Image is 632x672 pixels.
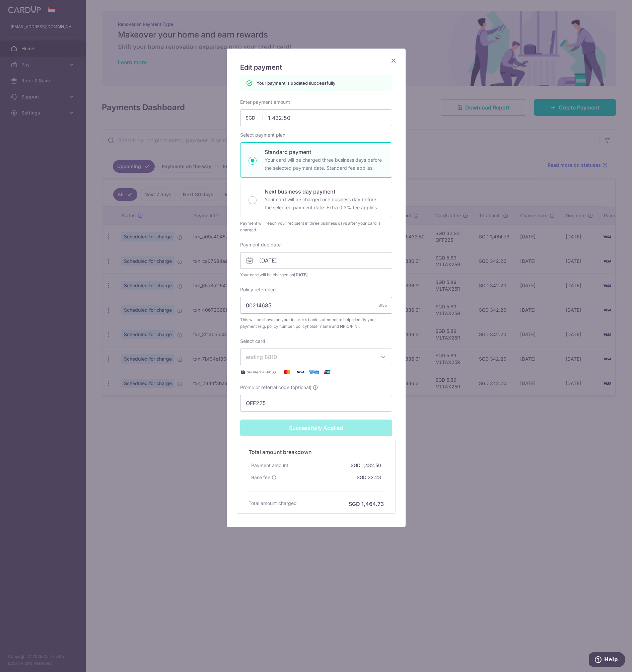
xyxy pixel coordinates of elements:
[265,156,384,172] p: Your card will be charged three business days before the selected payment date. Standard fee appl...
[294,368,307,376] img: Visa
[249,459,291,471] div: Payment amount
[265,148,384,156] p: Standard payment
[240,220,392,233] div: Payment will reach your recipient in three business days after your card is charged.
[354,471,384,483] div: SGD 32.23
[240,109,392,126] input: 0.00
[307,368,321,376] img: American Express
[249,448,384,456] h5: Total amount breakdown
[280,368,294,376] img: Mastercard
[589,652,625,669] iframe: Opens a widget where you can find more information
[246,354,277,360] span: ending 8810
[240,349,392,365] button: ending 8810
[245,115,263,121] span: SGD
[294,272,308,277] span: [DATE]
[240,132,285,138] label: Select payment plan
[240,384,311,391] span: Promo or referral code (optional)
[240,62,392,73] h5: Edit payment
[240,252,392,269] input: DD / MM / YYYY
[265,188,384,196] p: Next business day payment
[240,99,290,105] label: Enter payment amount
[249,500,297,507] h6: Total amount charged
[390,57,398,65] button: Close
[247,369,278,375] span: Secure 256-bit SSL
[348,459,384,471] div: SGD 1,432.50
[321,368,334,376] img: UnionPay
[240,286,276,293] label: Policy reference
[265,196,384,212] p: Your card will be charged one business day before the selected payment date. Extra 0.3% fee applies.
[240,241,281,248] label: Payment due date
[240,272,392,278] span: Your card will be charged on
[251,474,270,481] span: Base fee
[240,338,265,345] label: Select card
[349,500,384,508] h6: SGD 1,464.73
[240,316,392,330] span: This will be shown on your insurer’s bank statement to help identify your payment (e.g. policy nu...
[378,302,387,309] div: 8/35
[257,80,335,86] p: Your payment is updated successfully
